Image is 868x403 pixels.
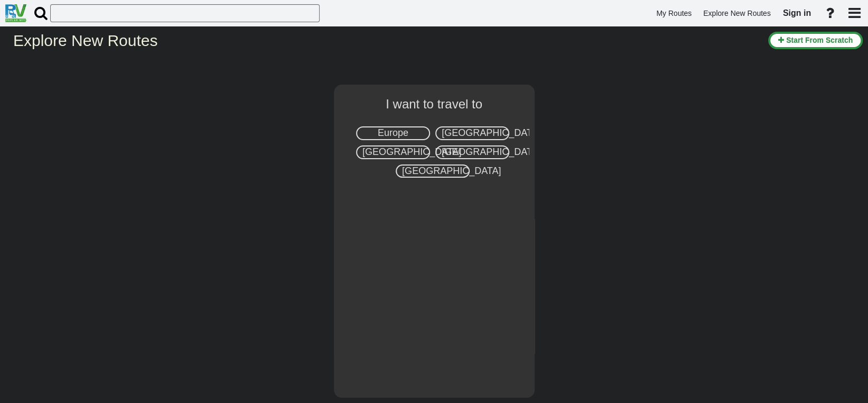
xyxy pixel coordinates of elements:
[402,166,501,176] span: [GEOGRAPHIC_DATA]
[356,145,430,159] div: [GEOGRAPHIC_DATA]
[783,8,811,17] span: Sign in
[396,164,470,178] div: [GEOGRAPHIC_DATA]
[442,127,540,138] span: [GEOGRAPHIC_DATA]
[656,9,692,17] span: My Routes
[435,126,509,140] div: [GEOGRAPHIC_DATA]
[13,32,760,49] h2: Explore New Routes
[378,127,408,138] span: Europe
[698,3,776,24] a: Explore New Routes
[386,97,482,111] span: I want to travel to
[778,2,816,24] a: Sign in
[362,146,461,157] span: [GEOGRAPHIC_DATA]
[435,145,509,159] div: [GEOGRAPHIC_DATA]
[703,9,771,17] span: Explore New Routes
[768,32,863,49] button: Start From Scratch
[786,36,853,44] span: Start From Scratch
[442,146,540,157] span: [GEOGRAPHIC_DATA]
[356,126,430,140] div: Europe
[651,3,696,24] a: My Routes
[5,4,26,22] img: RvPlanetLogo.png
